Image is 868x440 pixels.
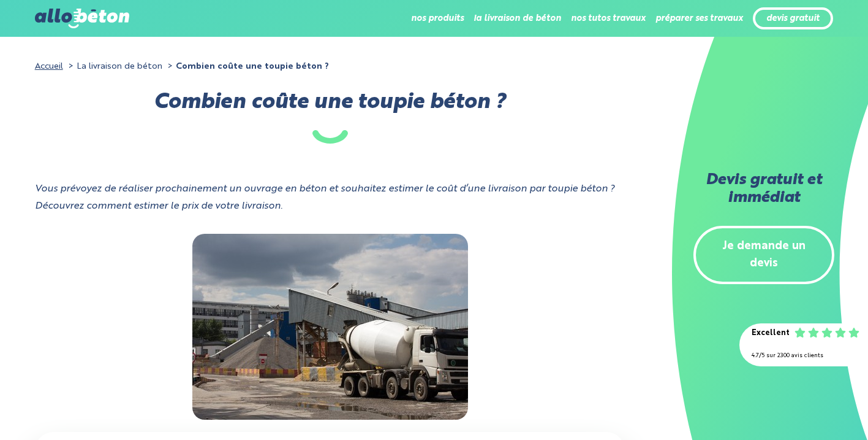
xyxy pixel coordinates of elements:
[35,62,63,71] a: Accueil
[571,4,646,33] li: nos tutos travaux
[752,325,790,342] div: Excellent
[766,14,820,24] a: devis gratuit
[66,58,162,75] li: La livraison de béton
[693,226,834,285] a: Je demande un devis
[35,94,625,144] h1: Combien coûte une toupie béton ?
[752,347,856,365] div: 4.7/5 sur 2300 avis clients
[165,58,329,75] li: Combien coûte une toupie béton ?
[35,9,129,28] img: allobéton
[693,172,834,207] h2: Devis gratuit et immédiat
[474,4,561,33] li: la livraison de béton
[35,184,614,212] i: Vous prévoyez de réaliser prochainement un ouvrage en béton et souhaitez estimer le coût d’une li...
[411,4,464,33] li: nos produits
[192,234,468,420] img: ”Camion
[655,4,743,33] li: préparer ses travaux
